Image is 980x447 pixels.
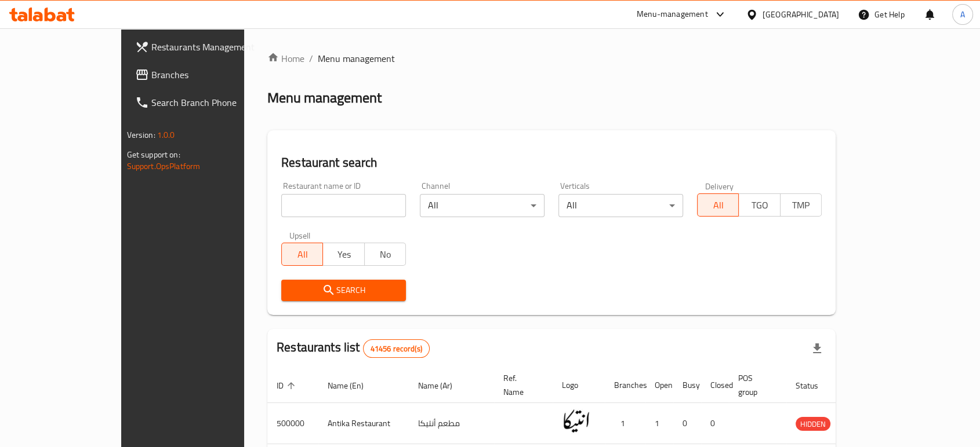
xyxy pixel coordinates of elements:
span: Get support on: [127,147,180,162]
th: Closed [701,368,729,403]
span: All [702,197,734,214]
span: Status [796,379,833,393]
input: Search for restaurant name or ID.. [281,194,406,217]
td: 0 [673,403,701,444]
span: No [369,246,401,263]
span: HIDDEN [796,417,830,431]
td: 1 [645,403,673,444]
span: 41456 record(s) [364,343,429,354]
td: 1 [605,403,645,444]
td: مطعم أنتيكا [409,403,494,444]
span: Version: [127,127,155,142]
div: Total records count [363,339,430,358]
a: Branches [126,61,285,89]
button: TGO [738,193,780,217]
span: Name (Ar) [418,379,467,393]
a: Search Branch Phone [126,89,285,116]
th: Open [645,368,673,403]
span: Search [291,283,397,298]
button: Search [281,280,406,301]
td: Antika Restaurant [318,403,409,444]
th: Logo [553,368,605,403]
th: Busy [673,368,701,403]
img: Antika Restaurant [562,406,591,435]
span: Search Branch Phone [151,96,275,109]
div: All [558,194,683,217]
h2: Menu management [267,89,382,107]
button: No [364,243,406,266]
span: Branches [151,68,275,82]
li: / [309,52,313,65]
button: All [281,243,323,266]
div: [GEOGRAPHIC_DATA] [763,8,839,21]
span: TGO [743,197,775,214]
button: Yes [322,243,364,266]
a: Support.OpsPlatform [127,159,201,174]
span: Menu management [318,52,395,65]
h2: Restaurants list [277,339,430,358]
label: Upsell [289,231,311,239]
a: Restaurants Management [126,33,285,61]
span: A [960,8,965,21]
span: Yes [328,246,360,263]
span: 1.0.0 [157,127,175,142]
div: All [420,194,545,217]
td: 0 [701,403,729,444]
td: 500000 [267,403,318,444]
span: Restaurants Management [151,40,275,54]
th: Branches [605,368,645,403]
h2: Restaurant search [281,154,822,171]
button: All [697,193,739,217]
a: Home [267,52,304,65]
button: TMP [780,193,822,217]
div: Menu-management [637,8,708,21]
span: POS group [738,371,772,399]
label: Delivery [705,182,734,190]
nav: breadcrumb [267,52,836,65]
span: ID [277,379,299,393]
span: Ref. Name [503,371,539,399]
span: All [286,246,318,263]
div: Export file [803,335,831,362]
span: TMP [785,197,817,214]
span: Name (En) [328,379,379,393]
